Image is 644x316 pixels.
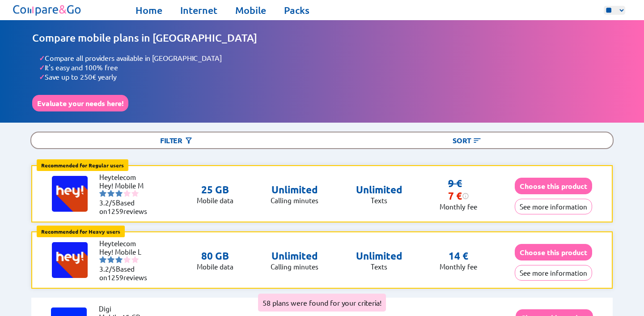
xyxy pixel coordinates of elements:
li: Hey! Mobile M [99,181,153,190]
span: 1259 [107,273,123,282]
img: Logo of Heytelecom [52,242,88,278]
button: Choose this product [515,178,592,194]
p: Texts [356,262,402,271]
li: Compare all providers available in [GEOGRAPHIC_DATA] [39,53,612,63]
a: See more information [515,269,592,277]
button: Choose this product [515,244,592,260]
li: Heytelecom [99,173,153,181]
li: Save up to 250€ yearly [39,72,612,81]
p: 14 € [449,250,468,262]
p: Unlimited [271,250,318,262]
img: information [462,192,469,200]
p: Mobile data [197,196,233,205]
p: Monthly fee [440,202,477,211]
p: Texts [356,196,402,205]
a: Internet [180,4,217,17]
div: 58 plans were found for your criteria! [258,294,386,312]
a: Mobile [235,4,266,17]
p: Mobile data [197,262,233,271]
p: Calling minutes [271,196,318,205]
a: Packs [284,4,309,17]
li: Based on reviews [99,265,153,282]
p: Unlimited [271,184,318,196]
p: Calling minutes [271,262,318,271]
h1: Compare mobile plans in [GEOGRAPHIC_DATA] [32,31,612,44]
img: starnr2 [107,190,114,197]
li: Based on reviews [99,198,153,215]
img: starnr2 [107,256,114,263]
img: starnr5 [131,256,139,263]
a: See more information [515,202,592,211]
img: Logo of Heytelecom [52,176,88,212]
b: Recommended for Regular users [41,162,124,169]
li: Digi [99,304,153,313]
span: 3.2/5 [99,198,116,207]
li: It's easy and 100% free [39,63,612,72]
p: 25 GB [197,184,233,196]
img: starnr1 [99,190,106,197]
s: 9 € [448,177,462,189]
div: 7 € [448,190,469,202]
img: Button open the filtering menu [184,136,193,145]
img: starnr4 [123,190,131,197]
p: Monthly fee [440,262,477,271]
div: Filter [31,132,322,148]
span: 1259 [107,207,123,215]
span: ✓ [39,72,45,81]
button: Evaluate your needs here! [32,95,128,111]
button: See more information [515,199,592,214]
p: Unlimited [356,184,402,196]
a: Choose this product [515,248,592,256]
a: Choose this product [515,182,592,190]
img: starnr5 [131,190,139,197]
p: 80 GB [197,250,233,262]
img: Logo of Compare&Go [11,2,83,18]
img: starnr3 [115,190,123,197]
span: ✓ [39,53,45,63]
img: starnr3 [115,256,123,263]
li: Heytelecom [99,239,153,248]
img: starnr4 [123,256,131,263]
img: starnr1 [99,256,106,263]
b: Recommended for Heavy users [41,228,120,235]
li: Hey! Mobile L [99,248,153,256]
button: See more information [515,265,592,281]
span: ✓ [39,63,45,72]
p: Unlimited [356,250,402,262]
a: Home [136,4,162,17]
div: Sort [322,132,613,148]
img: Button open the sorting menu [473,136,482,145]
span: 3.2/5 [99,265,116,273]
